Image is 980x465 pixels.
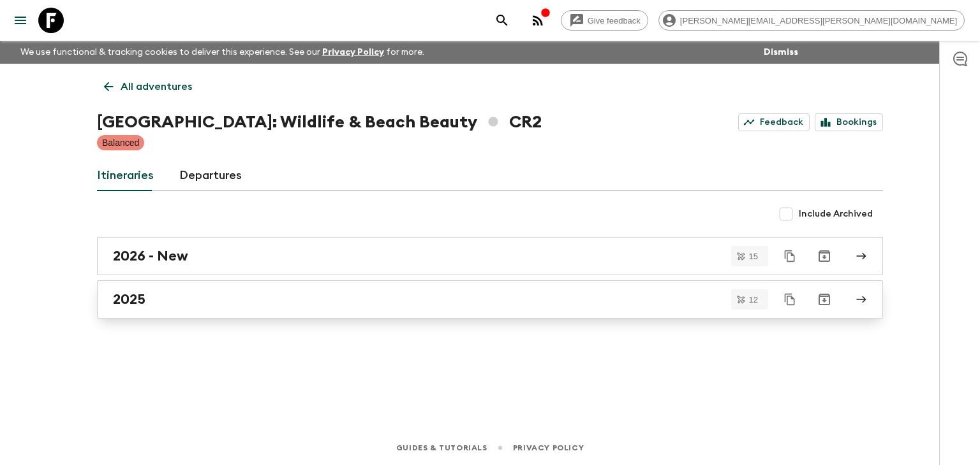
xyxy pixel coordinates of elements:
[761,43,801,61] button: Dismiss
[8,8,33,33] button: menu
[581,16,648,25] span: Give feedback
[113,248,188,264] h2: 2026 - New
[121,79,192,94] p: All adventures
[97,74,199,99] a: All adventures
[97,237,883,275] a: 2026 - New
[97,110,542,135] h1: [GEOGRAPHIC_DATA]: Wildlife & Beach Beauty CR2
[812,243,837,269] button: Archive
[97,280,883,318] a: 2025
[778,288,801,311] button: Duplicate
[489,8,515,33] button: search adventures
[741,296,766,304] span: 12
[179,161,242,191] a: Departures
[778,245,801,268] button: Duplicate
[113,291,145,308] h2: 2025
[513,441,584,455] a: Privacy Policy
[673,16,964,25] span: [PERSON_NAME][EMAIL_ADDRESS][PERSON_NAME][DOMAIN_NAME]
[396,441,487,455] a: Guides & Tutorials
[97,161,154,191] a: Itineraries
[738,113,810,131] a: Feedback
[15,41,429,64] p: We use functional & tracking cookies to deliver this experience. See our for more.
[815,113,883,131] a: Bookings
[561,10,648,31] a: Give feedback
[741,252,766,261] span: 15
[658,10,965,31] div: [PERSON_NAME][EMAIL_ADDRESS][PERSON_NAME][DOMAIN_NAME]
[812,287,837,312] button: Archive
[799,208,873,220] span: Include Archived
[102,136,139,149] p: Balanced
[322,48,384,57] a: Privacy Policy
